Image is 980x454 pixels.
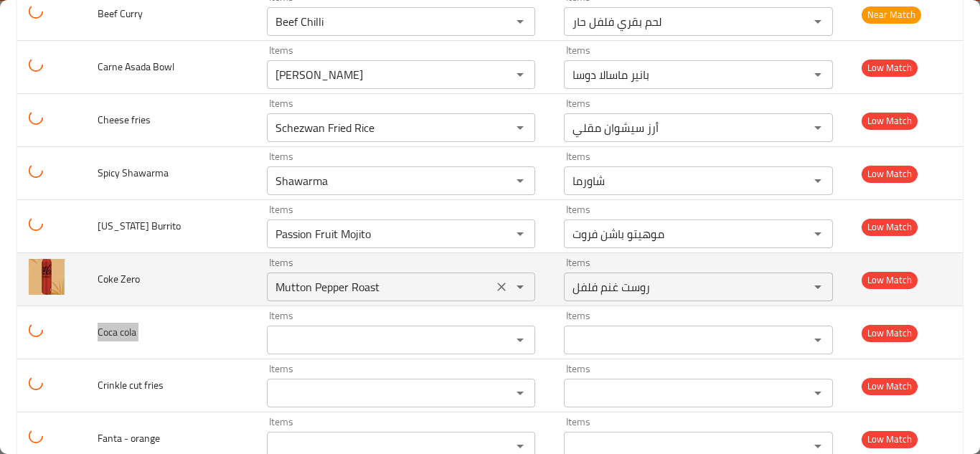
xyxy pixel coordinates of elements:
button: Open [808,171,828,191]
span: Low Match [862,113,918,129]
span: Low Match [862,219,918,235]
button: Clear [491,277,512,297]
button: Open [510,330,530,350]
span: Cheese fries [98,110,151,129]
span: Spicy Shawarma [98,164,169,182]
span: Near Match [862,6,921,23]
button: Open [808,224,828,244]
img: Coke Zero [29,259,65,295]
button: Open [808,277,828,297]
button: Open [510,383,530,403]
span: Low Match [862,431,918,448]
button: Open [510,224,530,244]
button: Open [510,65,530,85]
span: [US_STATE] Burrito [98,217,181,235]
span: Carne Asada Bowl [98,57,174,76]
span: Beef Curry [98,4,143,23]
button: Open [808,330,828,350]
span: Low Match [862,325,918,341]
span: Low Match [862,166,918,182]
span: Low Match [862,272,918,288]
button: Open [808,65,828,85]
button: Open [510,118,530,138]
button: Open [510,11,530,32]
button: Open [808,11,828,32]
span: Coca cola [98,323,136,341]
button: Open [808,118,828,138]
span: Low Match [862,378,918,394]
span: Fanta - orange [98,429,160,448]
span: Low Match [862,60,918,76]
button: Open [808,383,828,403]
button: Open [510,171,530,191]
span: Crinkle cut fries [98,376,164,394]
button: Open [510,277,530,297]
span: Coke Zero [98,270,140,288]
